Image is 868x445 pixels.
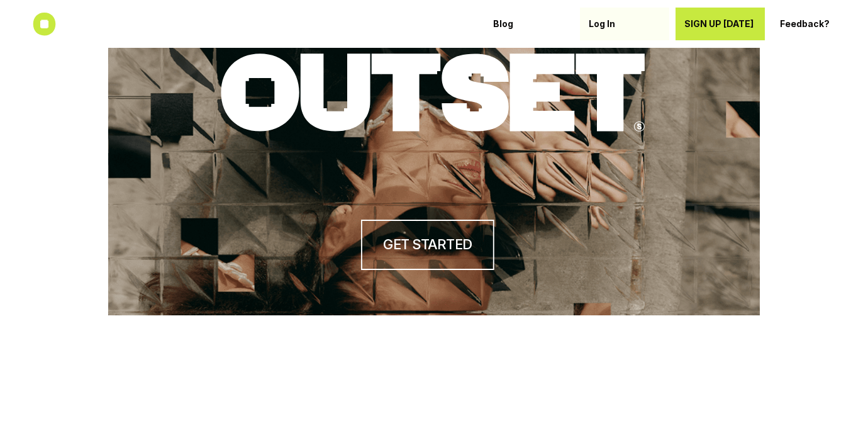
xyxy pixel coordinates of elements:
[484,8,574,40] a: Blog
[580,8,669,40] a: Log In
[780,19,852,30] p: Feedback?
[684,19,756,30] p: SIGN UP [DATE]
[676,8,765,40] a: SIGN UP [DATE]
[383,235,471,254] h4: GET STARTED
[589,19,660,30] p: Log In
[360,220,494,270] a: GET STARTED
[771,8,860,40] a: Feedback?
[493,19,565,30] p: Blog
